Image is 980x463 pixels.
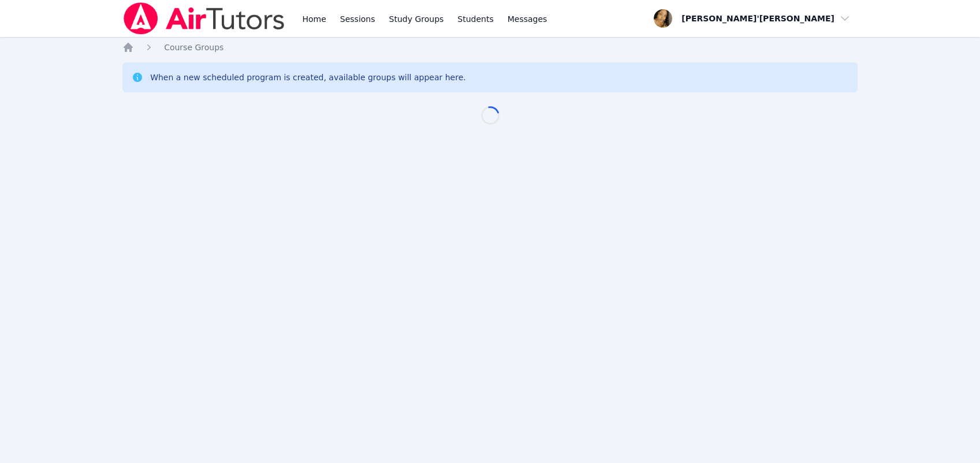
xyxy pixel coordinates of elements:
[122,2,286,35] img: Air Tutors
[122,42,858,53] nav: Breadcrumb
[150,72,466,83] div: When a new scheduled program is created, available groups will appear here.
[508,13,547,25] span: Messages
[164,42,223,53] a: Course Groups
[164,43,223,52] span: Course Groups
